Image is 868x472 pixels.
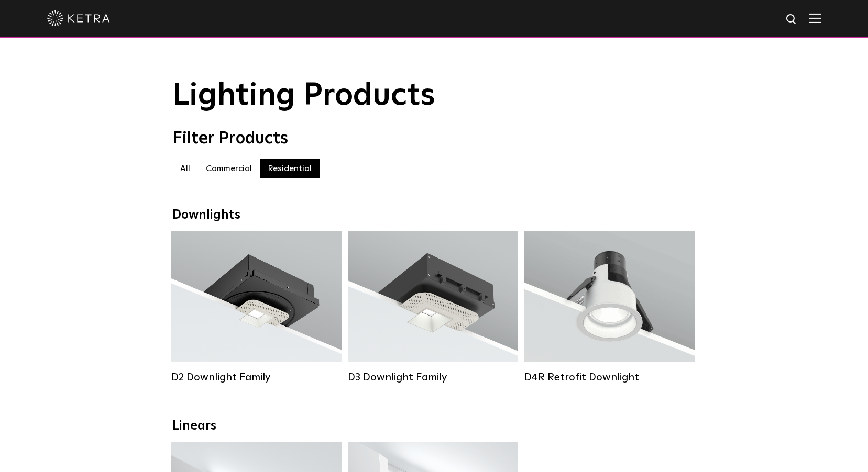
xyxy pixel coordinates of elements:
[172,129,696,149] div: Filter Products
[171,231,342,384] a: D2 Downlight Family Lumen Output:1200Colors:White / Black / Gloss Black / Silver / Bronze / Silve...
[785,13,798,26] img: search icon
[348,371,518,384] div: D3 Downlight Family
[172,208,696,223] div: Downlights
[172,80,435,111] span: Lighting Products
[172,419,696,434] div: Linears
[260,159,320,178] label: Residential
[348,231,518,384] a: D3 Downlight Family Lumen Output:700 / 900 / 1100Colors:White / Black / Silver / Bronze / Paintab...
[524,231,695,384] a: D4R Retrofit Downlight Lumen Output:800Colors:White / BlackBeam Angles:15° / 25° / 40° / 60°Watta...
[171,371,342,384] div: D2 Downlight Family
[809,13,821,23] img: Hamburger%20Nav.svg
[172,159,198,178] label: All
[524,371,695,384] div: D4R Retrofit Downlight
[47,10,110,26] img: ketra-logo-2019-white
[198,159,260,178] label: Commercial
